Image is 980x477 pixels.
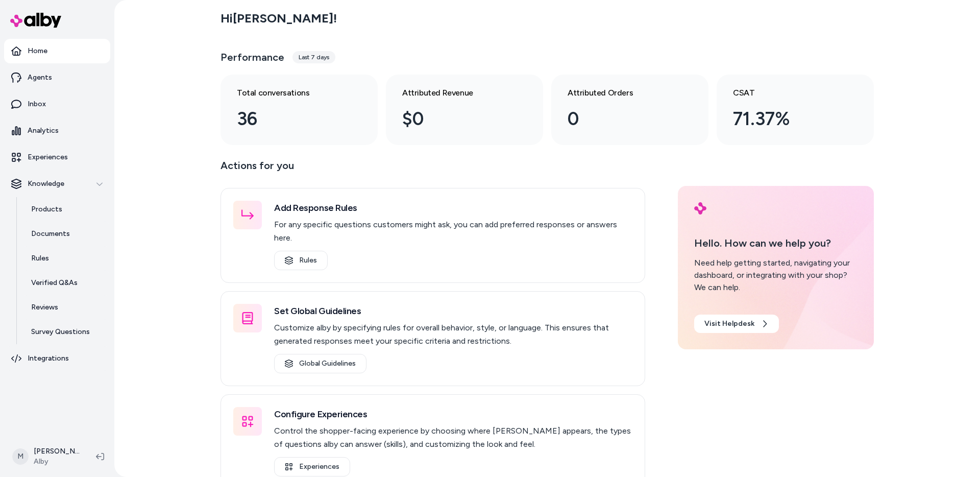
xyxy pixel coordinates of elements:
[28,179,64,189] p: Knowledge
[4,172,110,196] button: Knowledge
[274,304,632,318] h3: Set Global Guidelines
[274,457,350,476] a: Experiences
[274,424,632,451] p: Control the shopper-facing experience by choosing where [PERSON_NAME] appears, the types of quest...
[31,278,78,288] p: Verified Q&As
[274,251,328,270] a: Rules
[10,13,61,28] img: alby Logo
[568,105,676,133] div: 0
[21,197,110,222] a: Products
[733,105,841,133] div: 71.37%
[274,354,366,373] a: Global Guidelines
[28,353,69,364] p: Integrations
[34,457,80,467] span: Alby
[694,235,857,251] p: Hello. How can we help you?
[12,448,29,465] span: M
[34,446,80,457] p: [PERSON_NAME]
[21,222,110,246] a: Documents
[386,75,543,145] a: Attributed Revenue $0
[31,204,62,214] p: Products
[21,271,110,295] a: Verified Q&As
[4,92,110,116] a: Inbox
[717,75,874,145] a: CSAT 71.37%
[4,145,110,170] a: Experiences
[568,87,676,99] h3: Attributed Orders
[402,87,510,99] h3: Attributed Revenue
[28,73,52,83] p: Agents
[4,118,110,143] a: Analytics
[220,75,378,145] a: Total conversations 36
[694,202,706,214] img: alby Logo
[237,105,345,133] div: 36
[28,152,68,162] p: Experiences
[28,99,46,109] p: Inbox
[551,75,708,145] a: Attributed Orders 0
[28,46,47,56] p: Home
[4,346,110,371] a: Integrations
[31,229,70,239] p: Documents
[21,246,110,271] a: Rules
[31,253,49,264] p: Rules
[733,87,841,99] h3: CSAT
[274,321,632,348] p: Customize alby by specifying rules for overall behavior, style, or language. This ensures that ge...
[28,126,59,136] p: Analytics
[237,87,345,99] h3: Total conversations
[220,157,645,182] p: Actions for you
[31,302,58,313] p: Reviews
[21,295,110,320] a: Reviews
[292,51,335,63] div: Last 7 days
[31,327,90,337] p: Survey Questions
[4,39,110,63] a: Home
[4,65,110,90] a: Agents
[694,257,857,294] div: Need help getting started, navigating your dashboard, or integrating with your shop? We can help.
[274,407,632,421] h3: Configure Experiences
[694,315,779,333] a: Visit Helpdesk
[402,105,510,133] div: $0
[220,50,284,64] h3: Performance
[6,440,88,473] button: M[PERSON_NAME]Alby
[21,320,110,344] a: Survey Questions
[274,218,632,245] p: For any specific questions customers might ask, you can add preferred responses or answers here.
[220,11,337,26] h2: Hi [PERSON_NAME] !
[274,201,632,215] h3: Add Response Rules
